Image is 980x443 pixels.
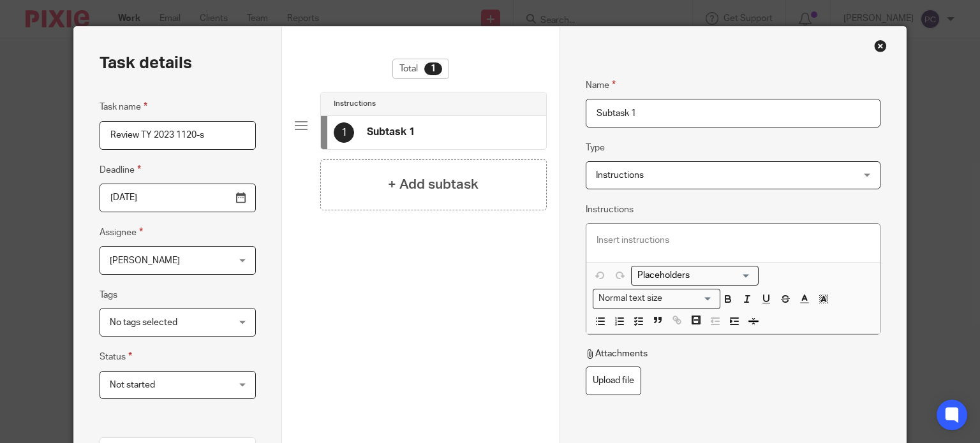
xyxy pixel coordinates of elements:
[334,122,354,143] div: 1
[596,171,644,180] span: Instructions
[631,266,759,286] div: Placeholders
[334,99,376,109] h4: Instructions
[110,318,177,327] span: No tags selected
[100,184,256,212] input: Pick a date
[586,142,605,154] label: Type
[100,121,256,150] input: Task name
[100,349,132,364] label: Status
[586,367,641,395] label: Upload file
[633,269,751,282] input: Search for option
[586,78,616,92] label: Name
[392,59,449,79] div: Total
[424,62,442,75] div: 1
[586,203,634,216] label: Instructions
[100,52,192,74] h2: Task details
[631,266,759,286] div: Search for option
[596,292,665,305] span: Normal text size
[593,289,720,309] div: Search for option
[874,40,887,52] div: Close this dialog window
[100,99,147,114] label: Task name
[586,347,648,360] p: Attachments
[100,289,117,301] label: Tags
[110,256,180,265] span: [PERSON_NAME]
[388,175,479,194] h4: + Add subtask
[100,225,143,240] label: Assignee
[100,163,141,177] label: Deadline
[110,381,155,389] span: Not started
[367,126,415,139] h4: Subtask 1
[667,292,713,305] input: Search for option
[593,289,720,309] div: Text styles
